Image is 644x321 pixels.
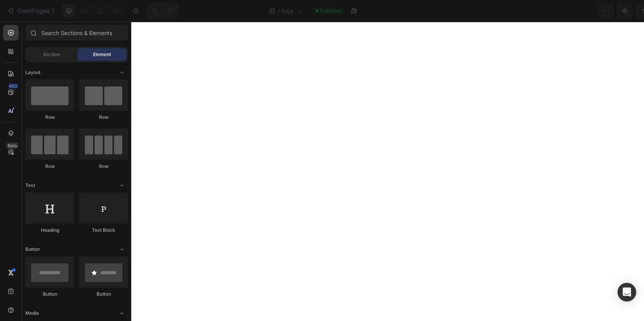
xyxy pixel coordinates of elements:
[147,3,178,19] div: Undo/Redo
[6,143,19,149] div: Beta
[79,227,128,234] div: Text Block
[320,7,341,14] span: Published
[25,25,128,41] input: Search Sections & Elements
[79,291,128,298] div: Button
[563,3,589,19] button: Save
[79,163,128,170] div: Row
[131,22,644,321] iframe: Design area
[25,291,74,298] div: Button
[25,114,74,121] div: Row
[3,3,58,19] button: 7
[486,7,543,15] span: 1 collection assigned
[281,7,294,15] span: Toys
[25,227,74,234] div: Heading
[51,6,55,16] p: 7
[570,8,583,14] span: Save
[116,179,128,192] span: Toggle open
[25,246,40,253] span: Button
[93,51,111,58] span: Element
[116,307,128,319] span: Toggle open
[25,182,35,189] span: Text
[79,114,128,121] div: Row
[25,310,39,317] span: Media
[25,163,74,170] div: Row
[116,66,128,79] span: Toggle open
[278,7,280,15] span: /
[592,3,625,19] button: Publish
[618,283,636,302] div: Open Intercom Messenger
[7,83,19,89] div: 450
[599,7,618,15] div: Publish
[25,69,40,76] span: Layout
[480,3,560,19] button: 1 collection assigned
[43,51,60,58] span: Section
[116,243,128,256] span: Toggle open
